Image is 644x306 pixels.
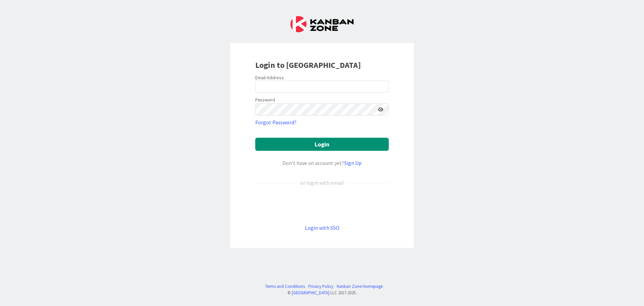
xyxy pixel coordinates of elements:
iframe: Botão Iniciar sessão com o Google [252,198,392,213]
a: [GEOGRAPHIC_DATA] [292,290,329,295]
a: Login with SSO [305,224,339,231]
a: Forgot Password? [255,118,297,126]
div: or login with email [299,179,345,187]
a: Sign Up [344,160,362,166]
b: Login to [GEOGRAPHIC_DATA] [255,60,361,70]
a: Privacy Policy [308,283,333,290]
label: Email Address [255,75,284,81]
a: Terms and Conditions [265,283,305,290]
div: © LLC 2017- 2025 . [262,290,383,296]
label: Password [255,96,275,103]
a: Kanban Zone Homepage [337,283,383,290]
div: Don’t have an account yet? [255,159,389,167]
button: Login [255,138,389,151]
img: Kanban Zone [290,16,354,32]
